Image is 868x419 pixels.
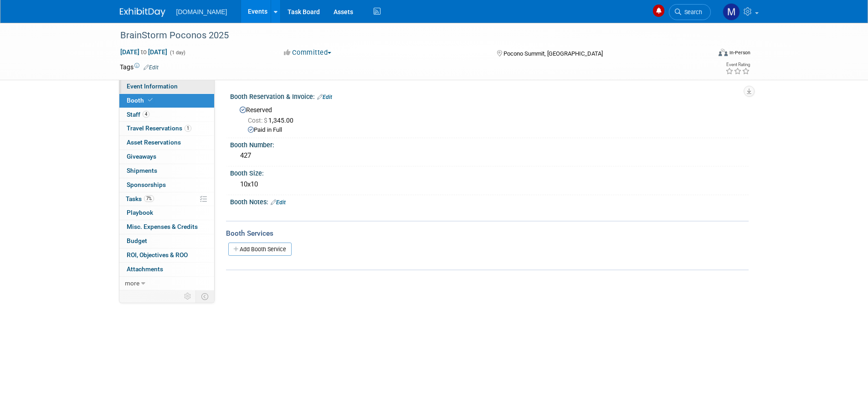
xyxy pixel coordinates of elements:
[119,136,214,150] a: Asset Reservations
[119,164,214,178] a: Shipments
[144,195,154,202] span: 7%
[669,4,711,20] a: Search
[139,48,148,56] span: to
[127,83,178,90] span: Event Information
[125,279,139,287] span: more
[195,290,214,302] td: Toggle Event Tabs
[120,8,165,17] img: ExhibitDay
[226,228,749,238] div: Booth Services
[723,3,740,21] img: Mark Menzella
[127,265,163,273] span: Attachments
[119,94,214,108] a: Booth
[127,167,157,174] span: Shipments
[127,181,166,188] span: Sponsorships
[657,47,751,61] div: Event Format
[281,48,335,57] button: Committed
[169,50,185,56] span: (1 day)
[248,117,297,124] span: 1,345.00
[127,97,154,104] span: Booth
[126,195,154,202] span: Tasks
[237,149,742,163] div: 427
[228,243,292,256] a: Add Booth Service
[119,220,214,234] a: Misc. Expenses & Credits
[119,206,214,220] a: Playbook
[119,80,214,93] a: Event Information
[119,122,214,135] a: Travel Reservations1
[271,199,286,206] a: Edit
[729,49,750,56] div: In-Person
[230,138,749,150] div: Booth Number:
[127,153,156,160] span: Giveaways
[117,27,697,44] div: BrainStorm Poconos 2025
[120,48,168,56] span: [DATE] [DATE]
[127,223,198,230] span: Misc. Expenses & Credits
[185,125,191,132] span: 1
[317,94,332,100] a: Edit
[230,195,749,207] div: Booth Notes:
[119,263,214,276] a: Attachments
[248,126,742,134] div: Paid in Full
[230,90,749,102] div: Booth Reservation & Invoice:
[119,277,214,290] a: more
[127,139,181,146] span: Asset Reservations
[248,117,268,124] span: Cost: $
[681,9,702,16] span: Search
[119,150,214,164] a: Giveaways
[127,111,149,118] span: Staff
[119,108,214,122] a: Staff4
[127,251,188,259] span: ROI, Objectives & ROO
[143,111,149,118] span: 4
[119,248,214,262] a: ROI, Objectives & ROO
[237,103,742,134] div: Reserved
[119,178,214,192] a: Sponsorships
[119,234,214,248] a: Budget
[180,290,196,302] td: Personalize Event Tab Strip
[719,49,728,56] img: Format-Inperson.png
[725,62,750,67] div: Event Rating
[127,124,191,132] span: Travel Reservations
[148,98,153,103] i: Booth reservation complete
[230,166,749,178] div: Booth Size:
[127,209,153,216] span: Playbook
[119,192,214,206] a: Tasks7%
[144,64,159,71] a: Edit
[176,8,227,16] span: [DOMAIN_NAME]
[503,50,603,57] span: Pocono Summit, [GEOGRAPHIC_DATA]
[237,177,742,191] div: 10x10
[120,62,159,72] td: Tags
[127,237,147,244] span: Budget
